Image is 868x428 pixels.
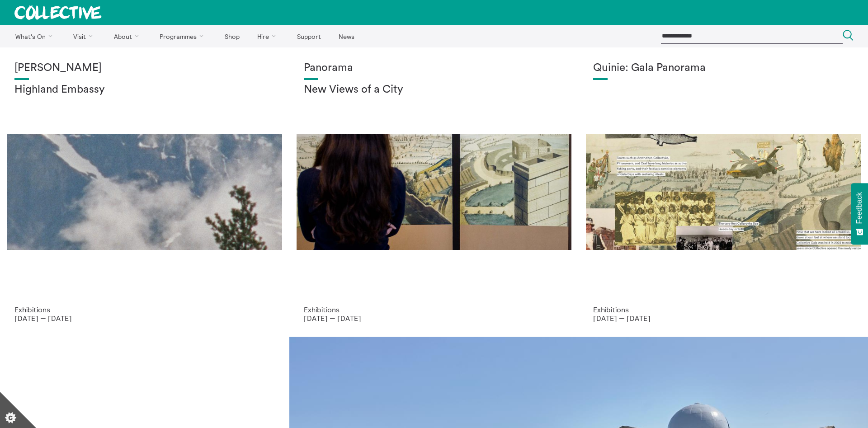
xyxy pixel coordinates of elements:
[14,306,275,314] p: Exhibitions
[152,25,215,47] a: Programmes
[304,84,564,96] h2: New Views of a City
[66,25,104,47] a: Visit
[304,306,564,314] p: Exhibitions
[579,47,868,337] a: Josie Vallely Quinie: Gala Panorama Exhibitions [DATE] — [DATE]
[304,314,564,322] p: [DATE] — [DATE]
[217,25,247,47] a: Shop
[593,306,854,314] p: Exhibitions
[330,25,362,47] a: News
[106,25,150,47] a: About
[593,62,854,75] h1: Quinie: Gala Panorama
[14,84,275,96] h2: Highland Embassy
[593,314,854,322] p: [DATE] — [DATE]
[250,25,288,47] a: Hire
[14,62,275,75] h1: [PERSON_NAME]
[7,25,64,47] a: What's On
[851,183,868,245] button: Feedback - Show survey
[289,47,579,337] a: Collective Panorama June 2025 small file 8 Panorama New Views of a City Exhibitions [DATE] — [DATE]
[304,62,564,75] h1: Panorama
[855,192,863,224] span: Feedback
[289,25,329,47] a: Support
[14,314,275,322] p: [DATE] — [DATE]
